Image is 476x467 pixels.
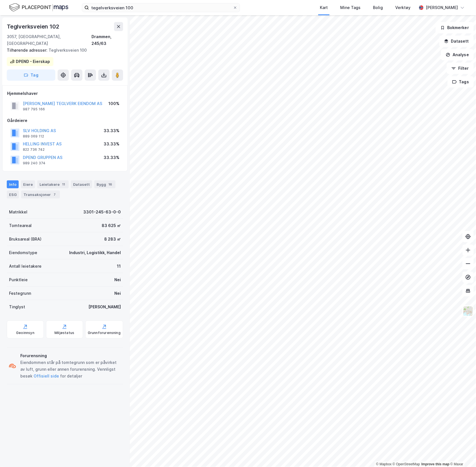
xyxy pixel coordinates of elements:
[71,180,92,188] div: Datasett
[37,180,69,188] div: Leietakere
[395,4,411,11] div: Verktøy
[340,4,361,11] div: Mine Tags
[9,304,25,310] div: Tinglyst
[373,4,383,11] div: Bolig
[9,236,42,243] div: Bruksareal (BRA)
[107,182,113,187] div: 16
[20,352,121,359] div: Forurensning
[439,36,474,47] button: Datasett
[94,180,115,188] div: Bygg
[91,33,123,47] div: Drammen, 245/63
[7,90,123,97] div: Hjemmelshaver
[7,33,91,47] div: 3057, [GEOGRAPHIC_DATA], [GEOGRAPHIC_DATA]
[61,182,66,187] div: 11
[104,236,121,243] div: 8 283 ㎡
[114,276,121,283] div: Nei
[7,22,60,31] div: Teglverksveien 102
[447,63,474,74] button: Filter
[23,107,45,112] div: 987 795 166
[54,331,74,335] div: Miljøstatus
[117,263,121,270] div: 11
[320,4,328,11] div: Kart
[463,306,473,317] img: Z
[88,304,121,310] div: [PERSON_NAME]
[441,49,474,60] button: Analyse
[426,4,458,11] div: [PERSON_NAME]
[7,180,19,188] div: Info
[89,3,233,12] input: Søk på adresse, matrikkel, gårdeiere, leietakere eller personer
[69,249,121,256] div: Industri, Logistikk, Handel
[16,331,34,335] div: Geoinnsyn
[23,147,45,152] div: 822 736 742
[104,154,119,161] div: 33.33%
[21,191,60,198] div: Transaksjoner
[23,134,44,139] div: 889 069 112
[7,48,49,53] span: Tilhørende adresser:
[9,263,42,270] div: Antall leietakere
[422,462,449,466] a: Improve this map
[436,22,474,33] button: Bokmerker
[447,76,474,88] button: Tags
[52,192,58,197] div: 7
[104,127,119,134] div: 33.33%
[9,290,31,297] div: Festegrunn
[448,440,476,467] iframe: Chat Widget
[108,100,119,107] div: 100%
[9,209,27,215] div: Matrikkel
[23,161,45,165] div: 989 240 374
[7,117,123,124] div: Gårdeiere
[9,249,37,256] div: Eiendomstype
[16,58,50,65] div: DPEND - Eierskap
[7,191,19,198] div: ESG
[104,141,119,147] div: 33.33%
[88,331,121,335] div: Grunnforurensning
[114,290,121,297] div: Nei
[83,209,121,215] div: 3301-245-63-0-0
[376,462,392,466] a: Mapbox
[9,3,68,12] img: logo.f888ab2527a4732fd821a326f86c7f29.svg
[9,222,32,229] div: Tomteareal
[448,440,476,467] div: Kontrollprogram for chat
[9,276,28,283] div: Punktleie
[7,69,55,81] button: Tag
[21,180,35,188] div: Eiere
[393,462,420,466] a: OpenStreetMap
[20,359,121,379] div: Eiendommen står på tomtegrunn som er påvirket av luft, grunn eller annen forurensning. Vennligst ...
[7,47,119,54] div: Teglverksveien 100
[102,222,121,229] div: 83 625 ㎡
